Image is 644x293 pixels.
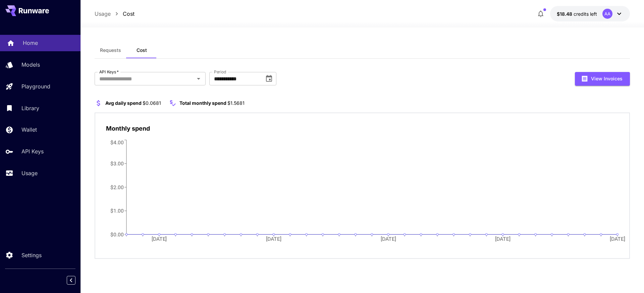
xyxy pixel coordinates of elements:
p: Wallet [21,126,37,134]
span: $0.0681 [143,100,161,106]
a: Usage [95,10,111,18]
tspan: [DATE] [610,236,626,242]
tspan: $2.00 [110,184,124,190]
label: API Keys [99,69,119,75]
tspan: [DATE] [496,236,511,242]
button: View Invoices [575,72,630,86]
p: Home [23,39,38,47]
p: Usage [21,169,38,177]
p: Playground [21,82,50,90]
tspan: $4.00 [110,139,124,145]
span: credits left [574,11,597,17]
button: Choose date, selected date is Aug 31, 2025 [262,72,276,85]
div: $18.48323 [557,10,597,17]
nav: breadcrumb [95,10,135,18]
button: $18.48323AA [550,6,630,21]
tspan: $3.00 [110,160,124,167]
a: View Invoices [575,75,630,81]
tspan: $1.00 [110,208,124,214]
button: Collapse sidebar [67,276,75,285]
p: Monthly spend [106,124,150,133]
p: Settings [21,251,42,259]
tspan: [DATE] [266,236,282,242]
a: Cost [123,10,135,18]
span: $1.5681 [227,100,245,106]
p: Library [21,104,39,112]
label: Period [214,69,226,75]
span: Requests [100,47,121,53]
div: Collapse sidebar [72,274,80,286]
tspan: $0.00 [110,231,124,238]
div: AA [602,9,612,19]
span: Avg daily spend [105,100,142,106]
span: Cost [137,47,147,53]
span: Total monthly spend [179,100,226,106]
tspan: [DATE] [381,236,396,242]
tspan: [DATE] [152,236,167,242]
span: $18.48 [557,11,574,17]
button: Open [194,74,203,83]
p: API Keys [21,147,44,155]
p: Models [21,61,40,69]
